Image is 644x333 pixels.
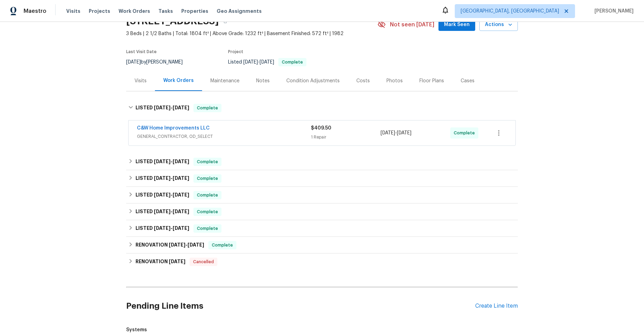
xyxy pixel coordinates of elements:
[126,153,518,170] div: LISTED [DATE]-[DATE]Complete
[381,130,411,136] span: -
[279,60,306,64] span: Complete
[136,208,189,216] h6: LISTED
[163,77,194,84] div: Work Orders
[126,97,518,119] div: LISTED [DATE]-[DATE]Complete
[243,60,258,65] span: [DATE]
[397,131,411,135] span: [DATE]
[286,77,340,84] div: Condition Adjustments
[173,226,189,231] span: [DATE]
[194,158,221,165] span: Complete
[419,77,444,84] div: Floor Plans
[256,77,270,84] div: Notes
[228,50,243,54] span: Project
[444,20,470,29] span: Mark Seen
[173,159,189,164] span: [DATE]
[386,77,403,84] div: Photos
[126,253,518,270] div: RENOVATION [DATE]Cancelled
[243,60,274,65] span: -
[126,220,518,237] div: LISTED [DATE]-[DATE]Complete
[228,60,306,65] span: Listed
[217,8,262,15] span: Geo Assignments
[136,191,189,199] h6: LISTED
[154,209,189,214] span: -
[154,209,171,214] span: [DATE]
[126,50,157,54] span: Last Visit Date
[126,30,377,37] span: 3 Beds | 2 1/2 Baths | Total: 1804 ft² | Above Grade: 1232 ft² | Basement Finished: 572 ft² | 1982
[381,131,395,135] span: [DATE]
[169,242,204,247] span: -
[154,226,171,231] span: [DATE]
[134,77,147,84] div: Visits
[126,170,518,187] div: LISTED [DATE]-[DATE]Complete
[169,242,185,247] span: [DATE]
[461,8,559,15] span: [GEOGRAPHIC_DATA], [GEOGRAPHIC_DATA]
[194,192,221,199] span: Complete
[592,8,634,15] span: [PERSON_NAME]
[136,104,189,112] h6: LISTED
[194,208,221,215] span: Complete
[66,8,80,15] span: Visits
[89,8,110,15] span: Projects
[194,105,221,111] span: Complete
[190,258,217,265] span: Cancelled
[479,18,518,31] button: Actions
[154,176,189,181] span: -
[126,18,219,25] h2: [STREET_ADDRESS]
[126,187,518,203] div: LISTED [DATE]-[DATE]Complete
[173,176,189,181] span: [DATE]
[209,242,236,249] span: Complete
[137,133,311,140] span: GENERAL_CONTRACTOR, OD_SELECT
[154,192,171,197] span: [DATE]
[311,134,381,141] div: 1 Repair
[136,174,189,183] h6: LISTED
[137,126,210,131] a: C&W Home Improvements LLC
[169,259,185,264] span: [DATE]
[311,126,331,131] span: $409.50
[126,237,518,253] div: RENOVATION [DATE]-[DATE]Complete
[136,224,189,233] h6: LISTED
[154,159,189,164] span: -
[390,21,434,28] span: Not seen [DATE]
[210,77,240,84] div: Maintenance
[158,9,173,14] span: Tasks
[485,20,512,29] span: Actions
[181,8,208,15] span: Properties
[173,192,189,197] span: [DATE]
[154,105,189,110] span: -
[461,77,475,84] div: Cases
[173,105,189,110] span: [DATE]
[154,176,171,181] span: [DATE]
[194,225,221,232] span: Complete
[24,8,46,15] span: Maestro
[475,303,518,309] div: Create Line Item
[136,258,185,266] h6: RENOVATION
[126,203,518,220] div: LISTED [DATE]-[DATE]Complete
[356,77,370,84] div: Costs
[438,18,475,31] button: Mark Seen
[126,60,141,65] span: [DATE]
[194,175,221,182] span: Complete
[154,159,171,164] span: [DATE]
[154,192,189,197] span: -
[188,242,204,247] span: [DATE]
[126,58,191,66] div: by [PERSON_NAME]
[119,8,150,15] span: Work Orders
[154,226,189,231] span: -
[126,290,475,322] h2: Pending Line Items
[260,60,274,65] span: [DATE]
[136,241,204,249] h6: RENOVATION
[454,130,478,136] span: Complete
[136,158,189,166] h6: LISTED
[154,105,171,110] span: [DATE]
[173,209,189,214] span: [DATE]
